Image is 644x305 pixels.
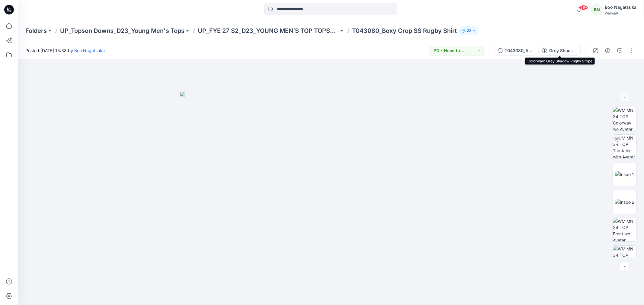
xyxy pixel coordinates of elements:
[180,92,482,305] img: eyJhbGciOiJIUzI1NiIsImtpZCI6IjAiLCJzbHQiOiJzZXMiLCJ0eXAiOiJKV1QifQ.eyJkYXRhIjp7InR5cGUiOiJzdG9yYW...
[603,46,613,55] button: Details
[613,218,636,241] img: WM MN 34 TOP Front wo Avatar
[615,171,634,178] img: Inspo 1
[591,4,602,15] div: BN
[198,27,339,35] a: UP_FYE 27 S2_D23_YOUNG MEN’S TOP TOPSON DOWNS
[605,11,636,15] div: Walmart
[613,107,636,130] img: WM MN 34 TOP Colorway wo Avatar
[467,27,471,34] p: 22
[25,47,105,54] span: Posted [DATE] 15:38 by
[494,46,536,55] button: T043080_ADM FULL_Rev1_Boxy Crop SS Rugby Shirt
[615,199,634,205] img: Inspo 2
[505,47,532,54] div: T043080_ADM FULL_Rev1_Boxy Crop SS Rugby Shirt
[60,27,184,35] a: UP_Topson Downs_D23_Young Men's Tops
[579,5,588,10] span: 99+
[605,4,636,11] div: Boo Nagatsuka
[613,135,636,158] img: WM MN 34 TOP Turntable with Avatar
[613,246,636,269] img: WM MN 34 TOP Back wo Avatar
[549,47,577,54] div: Grey Shadow Rugby Stripe
[459,27,479,35] button: 22
[539,46,581,55] button: Grey Shadow Rugby Stripe
[74,48,105,53] a: Boo Nagatsuka
[352,27,457,35] p: T043080_Boxy Crop SS Rugby Shirt
[25,27,47,35] a: Folders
